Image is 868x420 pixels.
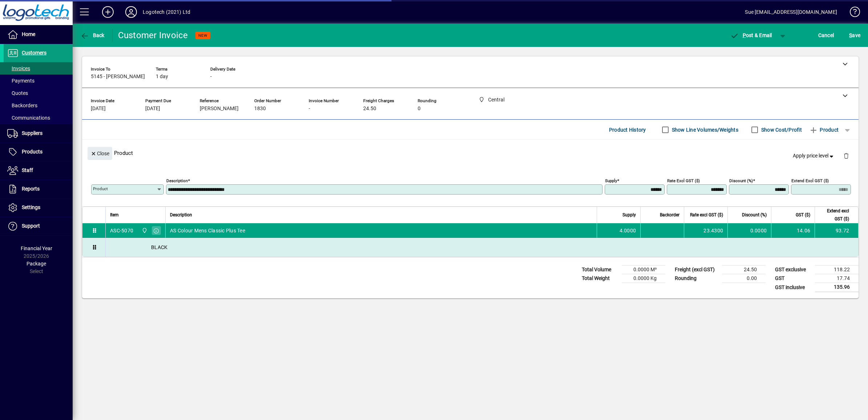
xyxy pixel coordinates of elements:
[7,78,35,84] span: Payments
[4,25,73,44] a: Home
[309,106,310,112] span: -
[809,124,839,136] span: Product
[622,211,636,219] span: Supply
[254,106,266,112] span: 1830
[7,90,28,96] span: Quotes
[22,130,42,136] span: Suppliers
[806,123,842,136] button: Product
[4,180,73,198] a: Reports
[818,29,834,41] span: Cancel
[22,167,33,173] span: Staff
[727,223,771,238] td: 0.0000
[143,6,190,18] div: Logotech (2021) Ltd
[7,115,50,121] span: Communications
[760,126,802,133] label: Show Cost/Profit
[22,223,40,229] span: Support
[119,5,143,19] button: Profile
[819,207,849,223] span: Extend excl GST ($)
[771,274,815,283] td: GST
[118,29,188,41] div: Customer Invoice
[418,106,421,112] span: 0
[4,217,73,235] a: Support
[816,29,836,42] button: Cancel
[743,32,746,38] span: P
[609,124,646,136] span: Product History
[745,6,837,18] div: Sue [EMAIL_ADDRESS][DOMAIN_NAME]
[815,274,859,283] td: 17.74
[622,265,665,274] td: 0.0000 M³
[93,186,108,191] mat-label: Product
[73,29,113,42] app-page-header-button: Back
[22,31,35,37] span: Home
[198,33,207,38] span: NEW
[4,112,73,124] a: Communications
[730,32,772,38] span: ost & Email
[170,211,192,219] span: Description
[689,227,723,234] div: 23.4300
[729,178,753,183] mat-label: Discount (%)
[110,227,133,234] div: ASC-5070
[140,227,148,235] span: Central
[847,29,862,42] button: Save
[91,74,145,80] span: 5145 - [PERSON_NAME]
[27,261,46,267] span: Package
[156,74,168,80] span: 1 day
[22,149,42,155] span: Products
[849,29,860,41] span: ave
[7,103,37,108] span: Backorders
[22,186,40,192] span: Reports
[671,265,722,274] td: Freight (excl GST)
[837,152,855,159] app-page-header-button: Delete
[742,211,767,219] span: Discount (%)
[78,29,106,42] button: Back
[145,106,160,112] span: [DATE]
[22,204,40,210] span: Settings
[363,106,376,112] span: 24.50
[170,227,245,234] span: AS Colour Mens Classic Plus Tee
[4,124,73,143] a: Suppliers
[4,143,73,161] a: Products
[110,211,119,219] span: Item
[210,74,212,80] span: -
[80,32,105,38] span: Back
[4,87,73,99] a: Quotes
[7,65,30,71] span: Invoices
[837,147,855,164] button: Delete
[815,223,858,238] td: 93.72
[4,161,73,180] a: Staff
[771,265,815,274] td: GST exclusive
[660,211,680,219] span: Backorder
[605,178,617,183] mat-label: Supply
[86,150,114,156] app-page-header-button: Close
[4,199,73,217] a: Settings
[622,274,665,283] td: 0.0000 Kg
[793,152,835,160] span: Apply price level
[166,178,188,183] mat-label: Description
[578,265,622,274] td: Total Volume
[690,211,723,219] span: Rate excl GST ($)
[82,140,859,166] div: Product
[815,283,859,292] td: 135.96
[91,106,106,112] span: [DATE]
[671,274,722,283] td: Rounding
[849,32,852,38] span: S
[4,62,73,75] a: Invoices
[815,265,859,274] td: 118.22
[722,274,766,283] td: 0.00
[844,1,859,25] a: Knowledge Base
[791,178,829,183] mat-label: Extend excl GST ($)
[771,283,815,292] td: GST inclusive
[106,238,858,257] div: BLACK
[4,75,73,87] a: Payments
[578,274,622,283] td: Total Weight
[726,29,776,42] button: Post & Email
[796,211,810,219] span: GST ($)
[670,126,738,133] label: Show Line Volumes/Weights
[4,99,73,112] a: Backorders
[790,149,838,163] button: Apply price level
[667,178,700,183] mat-label: Rate excl GST ($)
[96,5,119,19] button: Add
[200,106,239,112] span: [PERSON_NAME]
[620,227,636,234] span: 4.0000
[606,123,649,136] button: Product History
